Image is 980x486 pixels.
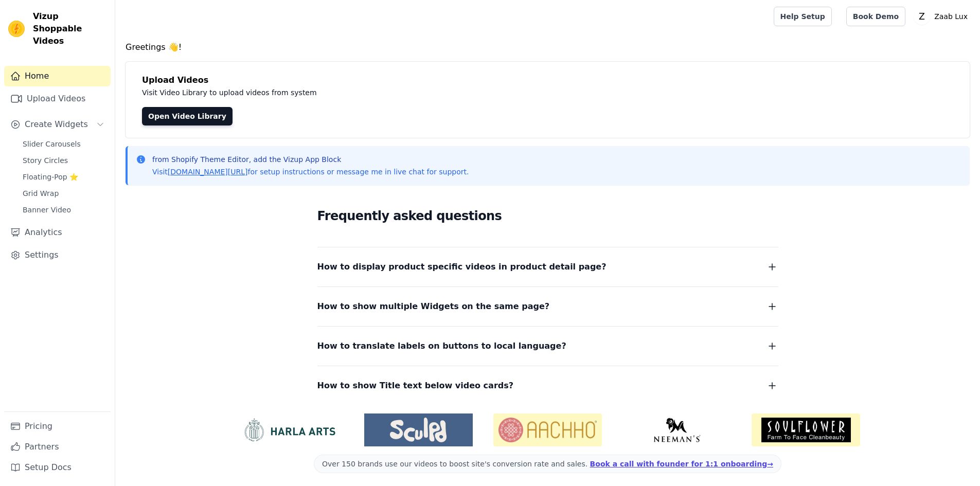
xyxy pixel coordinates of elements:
span: How to display product specific videos in product detail page? [317,260,607,274]
a: Help Setup [774,7,832,26]
span: Slider Carousels [23,139,81,149]
a: Home [4,66,111,86]
span: Vizup Shoppable Videos [33,10,106,47]
img: Aachho [493,413,602,446]
span: Banner Video [23,205,71,215]
button: How to show Title text below video cards? [317,379,778,393]
h4: Greetings 👋! [126,41,970,53]
button: Create Widgets [4,114,111,135]
a: Setup Docs [4,457,111,478]
img: Soulflower [752,413,860,446]
span: Floating-Pop ⭐ [23,172,78,182]
a: Upload Videos [4,88,111,109]
a: Open Video Library [142,107,233,125]
a: Book a call with founder for 1:1 onboarding [590,460,773,468]
a: Pricing [4,416,111,437]
button: How to show multiple Widgets on the same page? [317,299,778,314]
span: How to show Title text below video cards? [317,379,514,393]
text: Z [919,11,925,22]
p: from Shopify Theme Editor, add the Vizup App Block [152,154,469,165]
a: [DOMAIN_NAME][URL] [168,168,248,176]
h4: Upload Videos [142,74,953,86]
a: Slider Carousels [16,137,111,151]
img: Vizup [8,21,25,37]
span: Grid Wrap [23,188,59,199]
img: Neeman's [622,418,731,442]
a: Book Demo [846,7,905,26]
a: Story Circles [16,153,111,168]
span: Story Circles [23,155,68,166]
a: Banner Video [16,203,111,217]
img: Sculpd US [364,418,473,442]
a: Floating-Pop ⭐ [16,170,111,184]
span: How to show multiple Widgets on the same page? [317,299,550,314]
a: Partners [4,437,111,457]
h2: Frequently asked questions [317,206,778,226]
a: Settings [4,245,111,265]
p: Visit Video Library to upload videos from system [142,86,603,99]
span: How to translate labels on buttons to local language? [317,339,566,353]
button: How to display product specific videos in product detail page? [317,260,778,274]
p: Visit for setup instructions or message me in live chat for support. [152,167,469,177]
a: Grid Wrap [16,186,111,201]
img: HarlaArts [235,418,344,442]
button: Z Zaab Lux [914,7,972,26]
span: Create Widgets [25,118,88,131]
button: How to translate labels on buttons to local language? [317,339,778,353]
a: Analytics [4,222,111,243]
p: Zaab Lux [930,7,972,26]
